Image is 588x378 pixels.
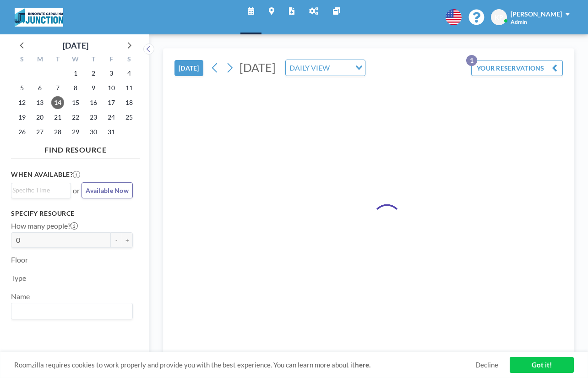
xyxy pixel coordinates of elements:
[12,185,65,195] input: Search for option
[111,232,122,248] button: -
[105,96,118,109] span: Friday, October 17, 2025
[87,82,100,94] span: Thursday, October 9, 2025
[12,305,127,317] input: Search for option
[33,111,46,124] span: Monday, October 20, 2025
[69,96,82,109] span: Wednesday, October 15, 2025
[69,82,82,94] span: Wednesday, October 8, 2025
[67,54,85,66] div: W
[69,67,82,80] span: Wednesday, October 1, 2025
[286,60,365,76] div: Search for option
[123,96,136,109] span: Saturday, October 18, 2025
[510,357,574,373] a: Got it!
[105,82,118,94] span: Friday, October 10, 2025
[33,96,46,109] span: Monday, October 13, 2025
[11,221,78,230] label: How many people?
[73,186,80,195] span: or
[105,111,118,124] span: Friday, October 24, 2025
[102,54,120,66] div: F
[33,82,46,94] span: Monday, October 6, 2025
[466,55,477,66] p: 1
[51,111,64,124] span: Tuesday, October 21, 2025
[82,182,133,198] button: Available Now
[123,82,136,94] span: Saturday, October 11, 2025
[87,96,100,109] span: Thursday, October 16, 2025
[14,361,475,369] span: Roomzilla requires cookies to work properly and provide you with the best experience. You can lea...
[11,274,26,283] label: Type
[11,183,71,197] div: Search for option
[332,62,350,74] input: Search for option
[495,13,503,22] span: KP
[87,67,100,80] span: Thursday, October 2, 2025
[31,54,49,66] div: M
[11,255,28,264] label: Floor
[11,303,132,319] div: Search for option
[511,10,562,18] span: [PERSON_NAME]
[11,292,30,301] label: Name
[13,54,31,66] div: S
[16,111,28,124] span: Sunday, October 19, 2025
[475,361,498,369] a: Decline
[120,54,138,66] div: S
[69,111,82,124] span: Wednesday, October 22, 2025
[11,209,133,218] h3: Specify resource
[15,8,63,27] img: organization-logo
[105,67,118,80] span: Friday, October 3, 2025
[51,96,64,109] span: Tuesday, October 14, 2025
[511,18,527,25] span: Admin
[174,60,203,76] button: [DATE]
[49,54,67,66] div: T
[288,62,332,74] span: DAILY VIEW
[84,54,102,66] div: T
[69,126,82,138] span: Wednesday, October 29, 2025
[123,67,136,80] span: Saturday, October 4, 2025
[86,186,129,194] span: Available Now
[16,96,28,109] span: Sunday, October 12, 2025
[63,39,88,52] div: [DATE]
[87,126,100,138] span: Thursday, October 30, 2025
[355,361,370,369] a: here.
[16,82,28,94] span: Sunday, October 5, 2025
[87,111,100,124] span: Thursday, October 23, 2025
[240,60,276,74] span: [DATE]
[122,232,133,248] button: +
[471,60,563,76] button: YOUR RESERVATIONS1
[11,142,140,154] h4: FIND RESOURCE
[16,126,28,138] span: Sunday, October 26, 2025
[51,82,64,94] span: Tuesday, October 7, 2025
[123,111,136,124] span: Saturday, October 25, 2025
[105,126,118,138] span: Friday, October 31, 2025
[51,126,64,138] span: Tuesday, October 28, 2025
[33,126,46,138] span: Monday, October 27, 2025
